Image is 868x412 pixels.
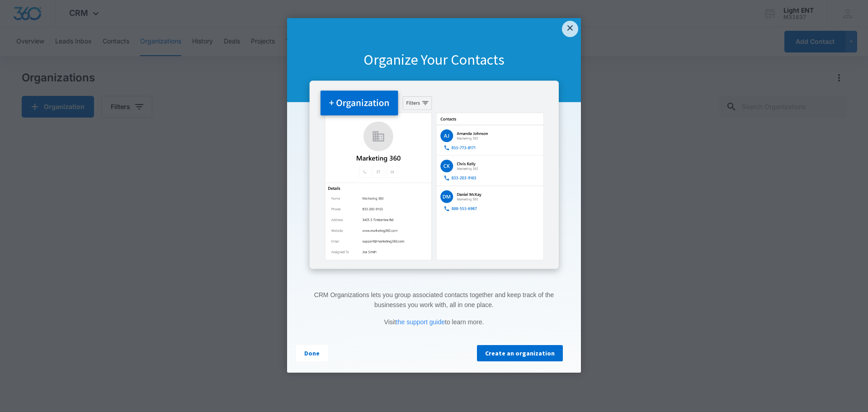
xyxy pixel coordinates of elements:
a: the support guide [396,318,445,326]
a: Done [296,345,328,361]
a: Close modal [562,21,578,37]
span: Visit to learn more. [384,318,484,326]
span: CRM Organizations lets you group associated contacts together and keep track of the businesses yo... [314,291,554,308]
a: Create an organization [477,345,563,361]
h1: Organize Your Contacts [287,51,581,70]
